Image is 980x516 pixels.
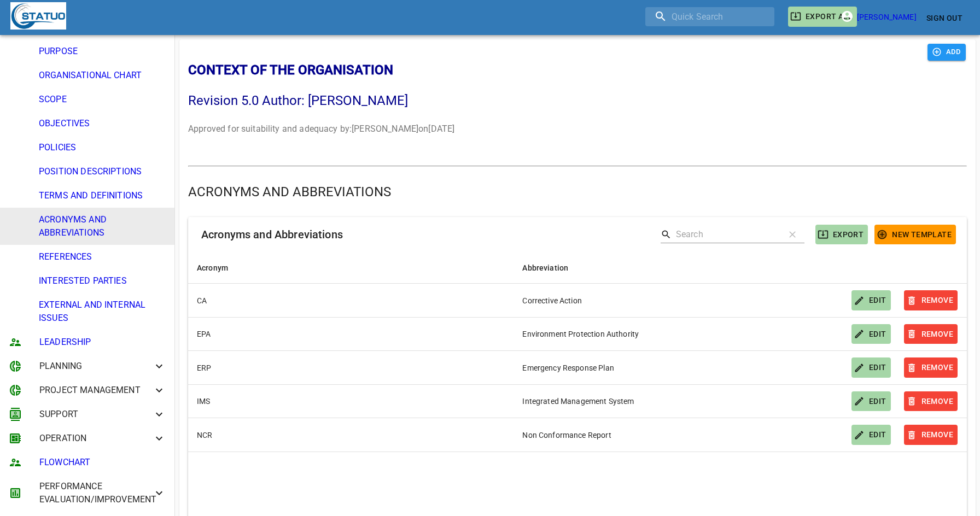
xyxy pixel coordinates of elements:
span: POSITION DESCRIPTIONS [39,165,166,178]
span: TERMS AND DEFINITIONS [39,189,166,202]
span: Delete [897,284,964,317]
span: PROJECT MANAGEMENT [39,384,153,397]
span: EXPORT ALL [792,10,853,24]
span: PLANNING [39,360,153,373]
span: Edit [845,418,897,451]
span: New Template [879,228,952,242]
td: Integrated Management System [514,384,842,418]
span: ORGANISATIONAL CHART [39,69,166,82]
button: EXPORT ALL [788,7,857,27]
span: SUPPORT [39,408,153,421]
td: Non Conformance Report [514,418,842,452]
span: ACRONYMS AND ABBREVIATIONS [39,213,166,239]
span: REFERENCES [39,250,166,263]
img: Statuo [10,2,66,30]
button: ADD [927,44,966,61]
b: CONTEXT OF THE ORGANISATION [188,62,393,78]
input: search [645,7,774,26]
button: New Template [868,218,962,251]
td: ERP [188,351,514,385]
span: PURPOSE [39,45,166,58]
span: Delete [897,385,964,418]
td: Emergency Response Plan [514,351,842,385]
span: EXTERNAL AND INTERNAL ISSUES [39,298,166,325]
span: OPERATION [39,432,153,445]
span: ADD [933,46,960,58]
span: Search [661,229,672,240]
span: Delete [897,318,964,351]
button: EXPORT [815,225,868,245]
button: New Template [874,225,956,245]
p: Revision 5.0 Author: [PERSON_NAME] [188,92,927,109]
span: Edit [845,318,897,351]
span: Edit [845,385,897,418]
span: EXPORT [820,228,864,242]
td: NCR [188,418,514,452]
span: Delete [897,418,964,451]
span: INTERESTED PARTIES [39,274,166,288]
span: FLOWCHART [39,456,166,469]
span: SCOPE [39,93,166,106]
td: CA [188,284,514,318]
span: Acronym [197,261,242,274]
a: [PERSON_NAME] [844,13,922,21]
p: Approved for suitability and adequacy by: [PERSON_NAME] on [DATE] [188,122,927,136]
span: Sign Out [926,11,962,25]
td: Environment Protection Authority [514,317,842,351]
span: Abbreviation [522,261,582,274]
td: Corrective Action [514,284,842,318]
div: Abbreviation [522,261,568,274]
span: LEADERSHIP [39,336,166,349]
span: Edit [845,351,897,384]
button: Sign Out [922,8,967,28]
h6: Acronyms and Abbreviations [201,226,343,243]
span: PERFORMANCE EVALUATION/IMPROVEMENT [39,480,153,506]
span: OBJECTIVES [39,117,166,130]
td: IMS [188,384,514,418]
span: Edit [845,284,897,317]
div: Acronym [197,261,228,274]
input: Search [676,226,776,243]
td: EPA [188,317,514,351]
span: POLICIES [39,141,166,154]
span: Delete [897,351,964,384]
h2: ACRONYMS AND ABBREVIATIONS [188,183,967,201]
